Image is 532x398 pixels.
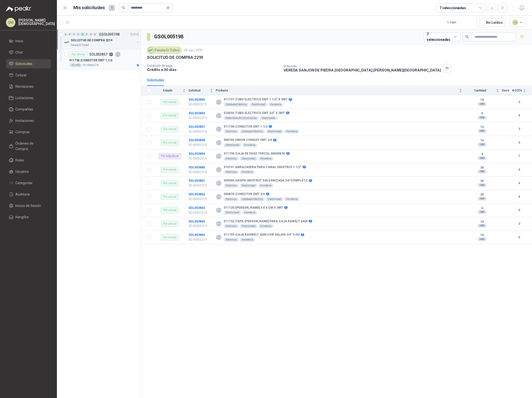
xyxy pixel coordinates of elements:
h1: Mis solicitudes [73,4,105,11]
b: 10 [465,233,499,237]
p: SC-00002219 [189,224,213,228]
b: 500745 | UNION CONDUIT EMT 3/4 [224,138,272,142]
div: Ferretería [284,197,299,201]
div: Ferretería [258,184,273,188]
div: Electricidad [260,116,277,120]
a: Compras [6,127,51,137]
a: Chat [6,48,51,57]
div: Por enviar [161,167,179,173]
div: Eléctricos [224,197,239,201]
th: Docs [502,86,512,95]
div: 0 [76,33,80,36]
div: UND [478,210,487,214]
b: 5 [465,112,499,116]
b: 511736 | CONECTOR EMT 1.1/2 [224,125,267,129]
div: 7 seleccionadas [427,31,452,42]
span: Hangfire [15,214,29,220]
b: 4 [512,167,526,172]
span: Inicio [15,38,23,44]
div: UND [478,170,487,174]
b: 30 [465,179,499,183]
div: Por enviar [161,194,179,200]
a: Órdenes de Compra [6,139,51,154]
p: Dirección [284,65,441,68]
p: SC-00002219 [83,63,99,67]
b: SOL053862 [189,193,205,196]
img: Company Logo [148,47,153,53]
p: SOL053857 [89,53,107,56]
p: [PERSON_NAME] [DEMOGRAPHIC_DATA] [18,19,55,25]
span: Compras [15,129,30,135]
a: Compañías [6,105,51,114]
h3: GSOL005198 [154,33,184,41]
div: Cableado Eléctrico [224,103,249,107]
div: Eléctricos [224,184,239,188]
a: Roles [6,155,51,165]
span: Invitaciones [15,118,34,123]
span: Solicitudes [15,61,32,66]
p: 28 ago, 2025 [184,48,203,53]
div: UND [478,183,487,187]
div: Por adjudicar [159,153,181,159]
span: Categorías [15,180,32,186]
div: UND [478,102,487,106]
a: SOL053858 [189,138,205,142]
b: 10 [465,220,499,224]
div: Por enviar [161,99,179,105]
span: close-circle [167,6,169,9]
a: SOL053865 [189,233,205,237]
p: SC-00002219 [189,237,213,242]
span: 1 [109,5,115,11]
b: 510034 | TUBO ELECTRICO EMT 3/4" X 3MT [224,111,285,115]
div: Por enviar [69,51,87,57]
div: 0 [89,33,93,36]
div: Por enviar [161,234,179,240]
div: Ferretería [240,170,255,174]
th: Cantidad [465,86,502,95]
div: Electricidad [250,103,267,107]
a: SOL053859 [189,152,205,155]
span: Compañías [15,107,33,112]
span: Inicios de Sesión [15,203,41,208]
p: SC-00002219 [189,102,213,107]
p: SOLICITUD DE COMPRA 2219 [71,38,112,43]
b: SOL053855 [189,98,205,101]
div: Ferretería [258,224,273,228]
div: Eléctricos [224,170,239,174]
b: SOL053863 [189,206,205,210]
b: 20 [465,193,499,197]
th: Solicitud [189,86,216,95]
span: Roles [15,157,24,163]
a: Usuarios [6,167,51,176]
div: Por enviar [161,126,179,132]
a: SOL053864 [189,220,205,223]
div: Electricidad [240,157,257,161]
p: SC-00002219 [189,170,213,175]
b: SOL053860 [189,166,205,169]
div: Cableado Eléctrico [240,197,265,201]
p: 511736 | CONECTOR EMT 1.1/2 [69,58,112,63]
a: Auditoria [6,190,51,199]
div: Electricidad [240,224,257,228]
b: 500875 | CONECTOR EMT 3/4 [224,192,265,196]
div: 7 seleccionadas [439,5,466,11]
span: Auditoria [15,192,30,197]
a: Por enviarSOL0538573511736 |CONECTOR EMT 1.1/215 UNDSC-00002219 [57,49,141,69]
div: Por enviar [161,207,179,213]
a: SOL053856 [189,111,205,115]
span: Usuarios [15,169,29,174]
span: Órdenes de Compra [15,141,46,152]
b: 15 [465,125,499,129]
div: Solicitudes [147,77,164,83]
b: 511738 | CAJA DE PASO TERCOL 60X60X30 [224,152,285,156]
b: 30 [465,166,499,170]
b: 3 [512,127,526,132]
img: Company Logo [64,39,70,45]
div: Ferretería [242,211,257,215]
img: Logo peakr [6,6,31,12]
div: Electricidad [266,197,283,201]
div: Por enviar [161,221,179,227]
div: Electricidad [224,143,241,147]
